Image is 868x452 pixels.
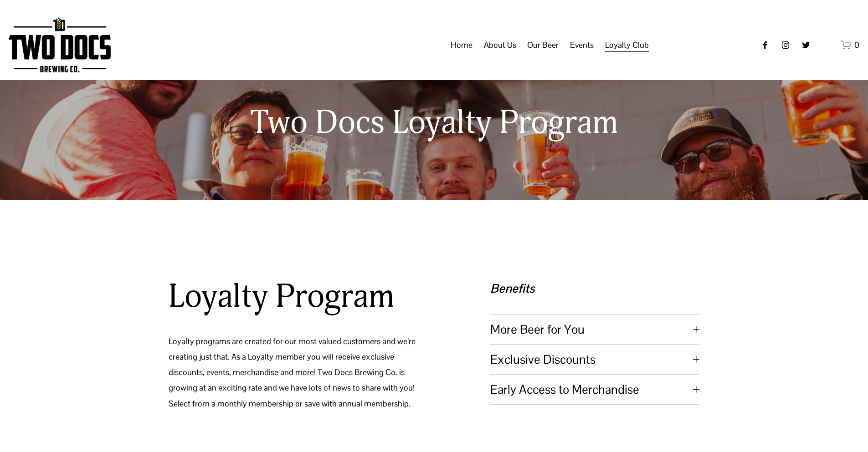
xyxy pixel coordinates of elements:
a: instagram-unauth [781,41,790,50]
span: About Us [484,37,516,53]
span: 0 [854,40,859,50]
a: folder dropdown [527,36,559,54]
a: folder dropdown [605,36,649,54]
a: Home [451,36,473,54]
img: Two Docs Brewing Co. [9,17,111,72]
span: Early Access to Merchandise [490,381,693,397]
h2: Two Docs Loyalty Program [195,103,673,143]
a: folder dropdown [570,36,594,54]
h2: Loyalty Program [169,277,431,317]
button: More Beer for You [490,315,699,344]
a: twitter-unauth [801,41,811,50]
p: Loyalty programs are created for our most valued customers and we’re creating just that. As a Loy... [169,334,431,411]
span: Our Beer [527,37,559,53]
span: Loyalty Club [605,37,649,53]
a: Facebook [760,41,770,50]
span: Exclusive Discounts [490,351,693,367]
button: Exclusive Discounts [490,345,699,374]
em: Benefits [490,280,534,296]
span: Events [570,37,594,53]
button: Early Access to Merchandise [490,375,699,404]
a: 0 [841,39,859,51]
a: folder dropdown [484,36,516,54]
span: More Beer for You [490,321,693,337]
